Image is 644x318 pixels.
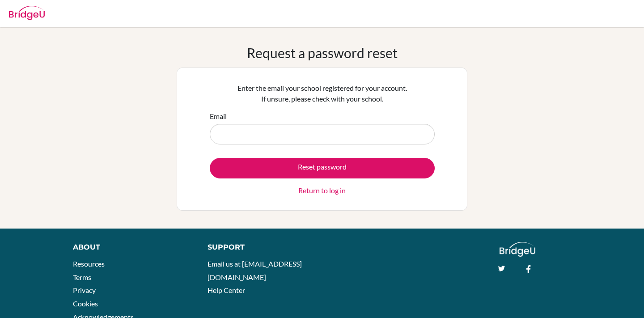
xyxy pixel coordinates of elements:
label: Email [210,111,227,122]
a: Terms [73,273,91,281]
a: Resources [73,259,105,268]
div: About [73,242,187,253]
a: Cookies [73,299,98,308]
div: Support [208,242,313,253]
img: Bridge-U [9,6,45,20]
h1: Request a password reset [247,45,398,61]
img: logo_white@2x-f4f0deed5e89b7ecb1c2cc34c3e3d731f90f0f143d5ea2071677605dd97b5244.png [500,242,536,257]
a: Help Center [208,286,245,294]
a: Privacy [73,286,96,294]
a: Return to log in [298,185,346,196]
a: Email us at [EMAIL_ADDRESS][DOMAIN_NAME] [208,259,302,281]
p: Enter the email your school registered for your account. If unsure, please check with your school. [210,83,435,104]
button: Reset password [210,158,435,178]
